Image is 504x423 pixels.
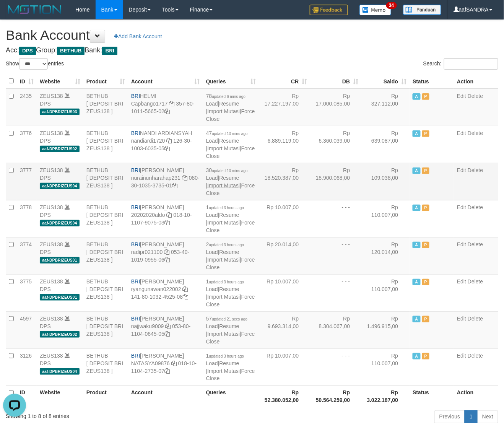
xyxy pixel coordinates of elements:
img: Feedback.jpg [310,5,348,15]
span: updated 10 mins ago [212,169,247,173]
a: Resume [219,101,239,107]
a: Edit [457,316,466,322]
td: DPS [37,348,83,386]
a: NATASYA09876 [131,360,170,366]
td: Rp 20.014,00 [259,237,311,274]
a: Force Close [206,145,255,159]
td: Rp 639.087,00 [361,126,410,163]
div: Showing 1 to 8 of 8 entries [6,410,204,420]
span: Active [413,242,420,248]
td: Rp 6.360.039,00 [310,126,361,163]
a: Force Close [206,294,255,307]
span: Paused [422,279,430,285]
th: Status [410,74,454,89]
td: 3126 [17,348,37,386]
th: Queries: activate to sort column ascending [203,74,259,89]
a: Edit [457,167,466,173]
td: [PERSON_NAME] 018-10-1104-2735-07 [128,348,203,386]
span: 1 [206,278,244,285]
span: updated 10 mins ago [212,132,247,136]
th: Rp 50.564.259,00 [310,386,361,407]
a: Import Mutasi [207,257,240,263]
td: 3778 [17,200,37,237]
a: Delete [468,93,483,99]
td: Rp 120.014,00 [361,237,410,274]
a: Copy 357801011566502 to clipboard [164,108,170,114]
td: Rp 17.000.085,00 [310,89,361,126]
td: 3775 [17,274,37,311]
td: DPS [37,274,83,311]
a: ZEUS138 [40,241,63,247]
td: 4597 [17,311,37,348]
a: Import Mutasi [207,220,240,226]
a: Force Close [206,220,255,233]
td: BETHUB [ DEPOSIT BRI ZEUS138 ] [83,89,128,126]
th: Product: activate to sort column ascending [83,74,128,89]
td: BETHUB [ DEPOSIT BRI ZEUS138 ] [83,126,128,163]
td: BETHUB [ DEPOSIT BRI ZEUS138 ] [83,348,128,386]
td: NANDI ARDIANSYAH 126-30-1003-6035-05 [128,126,203,163]
span: aaf-DPBRIZEUS04 [40,220,80,226]
a: ZEUS138 [40,93,63,99]
td: Rp 1.496.915,00 [361,311,410,348]
span: 1 [206,204,244,210]
th: Website: activate to sort column ascending [37,74,83,89]
td: BETHUB [ DEPOSIT BRI ZEUS138 ] [83,237,128,274]
a: Edit [457,353,466,359]
a: Delete [468,241,483,247]
span: Paused [422,316,430,322]
a: Resume [219,212,239,218]
span: aaf-DPBRIZEUS04 [40,183,80,189]
td: DPS [37,311,83,348]
th: Action [454,386,498,407]
span: aaf-DPBRIZEUS01 [40,294,80,301]
a: Edit [457,278,466,285]
td: Rp 8.304.067,00 [310,311,361,348]
td: - - - [310,274,361,311]
span: BRI [131,316,140,322]
span: BRI [131,241,140,247]
td: Rp 6.889.119,00 [259,126,311,163]
a: Copy nandiardi1720 to clipboard [167,138,172,144]
td: Rp 327.112,00 [361,89,410,126]
span: updated 6 mins ago [212,94,245,99]
span: updated 21 secs ago [212,317,247,321]
td: [PERSON_NAME] 053-40-1019-0955-06 [128,237,203,274]
a: Force Close [206,368,255,382]
a: Resume [219,138,239,144]
td: Rp 10.007,00 [259,274,311,311]
a: Load [206,101,218,107]
a: ZEUS138 [40,278,63,285]
th: Rp 3.022.187,00 [361,386,410,407]
a: Resume [219,249,239,255]
span: BETHUB [57,47,85,55]
td: [PERSON_NAME] 053-80-1104-0645-05 [128,311,203,348]
span: | | | [206,93,255,122]
td: BETHUB [ DEPOSIT BRI ZEUS138 ] [83,274,128,311]
th: ID: activate to sort column ascending [17,74,37,89]
a: Import Mutasi [207,294,240,300]
a: Load [206,323,218,329]
th: DB: activate to sort column ascending [310,74,361,89]
a: Delete [468,130,483,136]
span: 78 [206,93,245,99]
label: Search: [423,58,498,70]
a: Copy 080301035373501 to clipboard [172,182,177,189]
span: 30 [206,167,248,173]
span: updated 3 hours ago [209,206,244,210]
span: aaf-DPBRIZEUS01 [40,257,80,264]
span: 57 [206,316,247,322]
span: Active [413,93,420,100]
span: BRI [131,204,140,210]
span: aaf-DPBRIZEUS02 [40,146,80,152]
img: Button%20Memo.svg [359,5,392,15]
a: Resume [219,175,239,181]
a: Load [206,175,218,181]
td: Rp 18.900.068,00 [310,163,361,200]
span: | | | [206,204,255,233]
label: Show entries [6,58,64,70]
th: Website [37,386,83,407]
span: Active [413,353,420,360]
a: Copy 126301003603505 to clipboard [164,145,170,151]
a: Edit [457,93,466,99]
